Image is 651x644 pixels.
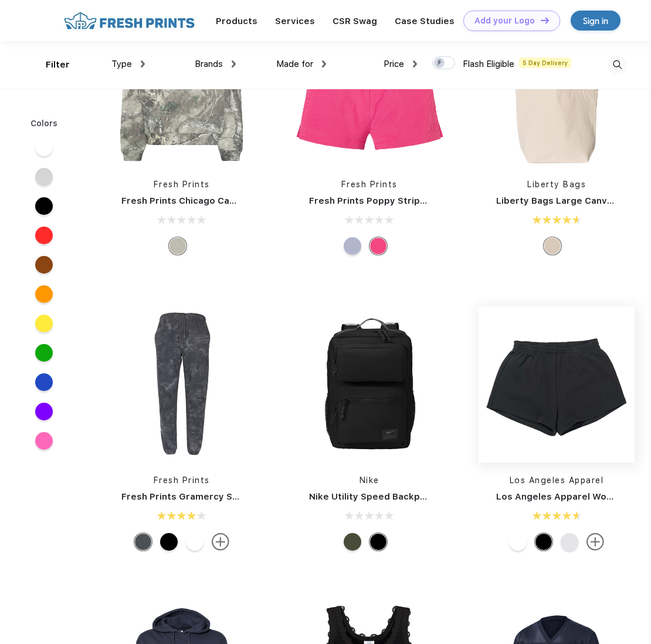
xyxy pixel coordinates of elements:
img: dropdown.png [322,60,326,68]
div: Natural [544,237,561,255]
div: Black [369,533,387,551]
span: Type [111,59,132,69]
div: White [186,533,204,551]
img: more.svg [586,533,604,551]
div: Colors [22,117,67,130]
a: Fresh Prints [154,180,210,189]
div: Filter [46,58,70,72]
a: Nike Utility Speed Backpack [309,491,436,502]
div: Add your Logo [474,16,535,26]
img: dropdown.png [413,60,417,68]
img: fo%20logo%202.webp [60,11,198,31]
div: Smokey [134,533,152,551]
div: Black [535,533,552,551]
img: more.svg [212,533,229,551]
a: Fresh Prints [154,476,210,485]
img: DT [541,17,549,23]
div: White [509,533,527,551]
img: func=resize&h=266 [291,306,447,463]
a: Liberty Bags [527,180,586,189]
img: func=resize&h=266 [479,306,635,463]
img: dropdown.png [232,60,236,68]
a: Fresh Prints Chicago Camo Heavyweight Crewneck [121,195,352,206]
div: Sign in [583,14,608,28]
span: Price [384,59,404,69]
a: Liberty Bags Large Canvas Tote [496,195,641,206]
span: 5 Day Delivery [519,58,571,68]
a: Products [216,16,257,26]
span: Made for [276,59,313,69]
div: Black [160,533,178,551]
div: Cherry Stripes [369,237,387,255]
a: Fresh Prints Poppy Striped Shorts [309,195,464,206]
a: Services [275,16,315,26]
div: Cargo Khaki [344,533,361,551]
a: Fresh Prints [341,180,398,189]
a: Nike [360,476,379,485]
img: func=resize&h=266 [104,306,260,463]
a: CSR Swag [333,16,377,26]
a: Fresh Prints Gramercy Sweats [121,491,260,502]
span: Brands [195,59,223,69]
img: dropdown.png [141,60,145,68]
div: Blue Stripes [344,237,361,255]
a: Los Angeles Apparel [510,476,604,485]
a: Sign in [571,11,621,31]
div: Camouflage [169,237,187,255]
div: Ash [561,533,578,551]
img: desktop_search.svg [608,55,627,75]
span: Flash Eligible [463,59,514,69]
